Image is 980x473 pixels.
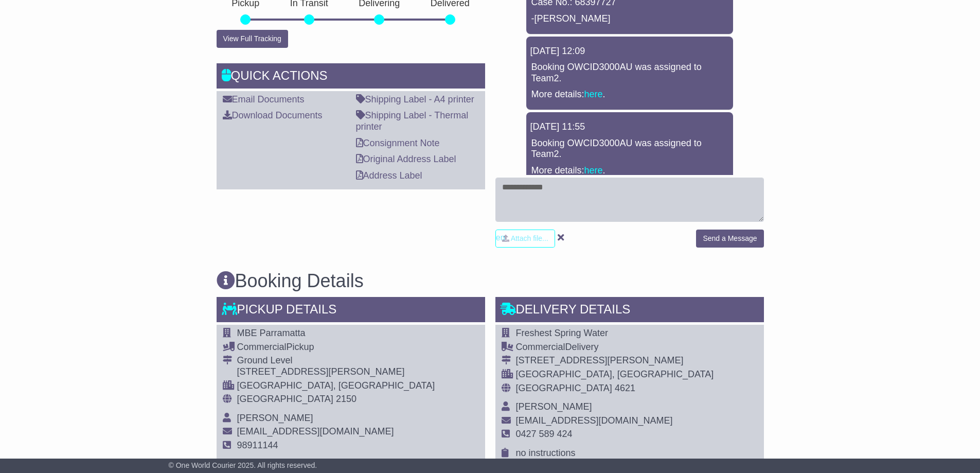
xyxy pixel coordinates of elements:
[217,63,485,91] div: Quick Actions
[169,461,317,469] span: © One World Courier 2025. All rights reserved.
[237,328,306,338] span: MBE Parramatta
[237,342,287,352] span: Commercial
[217,297,485,325] div: Pickup Details
[237,380,435,392] div: [GEOGRAPHIC_DATA], [GEOGRAPHIC_DATA]
[237,342,435,353] div: Pickup
[223,110,323,120] a: Download Documents
[356,110,469,132] a: Shipping Label - Thermal printer
[531,89,728,100] p: More details: .
[217,271,764,291] h3: Booking Details
[336,394,357,404] span: 2150
[237,394,333,404] span: [GEOGRAPHIC_DATA]
[516,401,592,412] span: [PERSON_NAME]
[356,138,440,148] a: Consignment Note
[530,121,729,133] div: [DATE] 11:55
[584,165,603,176] a: here
[356,154,456,164] a: Original Address Label
[516,369,714,380] div: [GEOGRAPHIC_DATA], [GEOGRAPHIC_DATA]
[531,165,728,177] p: More details: .
[696,230,763,248] button: Send a Message
[237,355,435,366] div: Ground Level
[495,297,764,325] div: Delivery Details
[516,355,714,366] div: [STREET_ADDRESS][PERSON_NAME]
[356,94,474,104] a: Shipping Label - A4 printer
[516,415,673,426] span: [EMAIL_ADDRESS][DOMAIN_NAME]
[356,170,422,181] a: Address Label
[516,383,612,393] span: [GEOGRAPHIC_DATA]
[516,342,714,353] div: Delivery
[516,448,576,458] span: no instructions
[531,13,728,25] p: -[PERSON_NAME]
[516,342,565,352] span: Commercial
[530,46,729,57] div: [DATE] 12:09
[584,89,603,99] a: here
[516,429,573,439] span: 0427 589 424
[615,383,635,393] span: 4621
[237,426,394,436] span: [EMAIL_ADDRESS][DOMAIN_NAME]
[237,366,435,378] div: [STREET_ADDRESS][PERSON_NAME]
[217,30,288,48] button: View Full Tracking
[531,138,728,160] p: Booking OWCID3000AU was assigned to Team2.
[531,62,728,84] p: Booking OWCID3000AU was assigned to Team2.
[223,94,305,104] a: Email Documents
[516,328,608,338] span: Freshest Spring Water
[237,413,313,423] span: [PERSON_NAME]
[237,440,278,450] span: 98911144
